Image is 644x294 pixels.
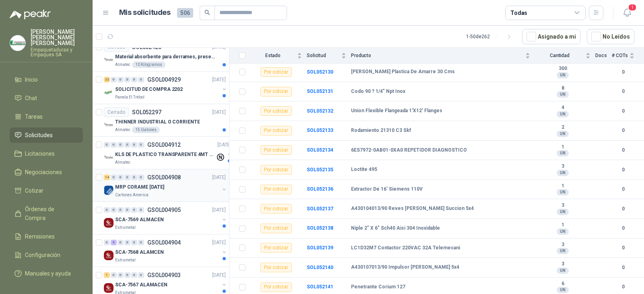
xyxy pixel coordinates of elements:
div: Por cotizar [260,106,292,116]
a: SOL052133 [307,127,333,133]
div: 0 [138,240,144,245]
img: Company Logo [104,88,114,97]
button: Asignado a mi [522,29,580,44]
p: Almatec [115,159,130,166]
div: 0 [104,142,110,148]
div: 0 [111,77,117,82]
p: SOL052426 [132,44,161,50]
a: Inicio [10,72,83,87]
div: 0 [138,77,144,82]
div: 0 [131,142,137,148]
b: 0 [612,146,634,154]
div: 0 [138,207,144,213]
b: 0 [612,88,634,95]
span: Chat [25,94,37,103]
a: CerradoSOL052426[DATE] Company LogoMaterial absorbente para derrames, presentación por kgAlmatec1... [93,39,229,72]
p: [DATE] [212,206,226,214]
div: Por cotizar [260,224,292,233]
div: UN [557,267,569,274]
p: Estrumetal [115,224,136,231]
span: search [204,10,210,15]
b: SOL052135 [307,167,333,173]
b: 0 [612,283,634,291]
a: SOL052136 [307,186,333,192]
b: 0 [612,264,634,271]
b: SOL052139 [307,245,333,251]
b: 3 [535,163,590,170]
b: A430104013/90 Reves [PERSON_NAME] Succion 5x4 [351,206,474,212]
div: 0 [131,77,137,82]
a: Licitaciones [10,146,83,161]
b: 3 [535,202,590,209]
p: Empaquetaduras y Empaques SA [31,47,83,57]
button: 1 [620,6,634,20]
b: Rodamiento 21310 C3 Skf [351,127,411,134]
b: Niple 2" X 6" Sch40 Aisi 304 Inoxidable [351,225,440,232]
span: Manuales y ayuda [25,269,71,278]
div: 0 [131,207,137,213]
b: 0 [612,244,634,252]
div: 0 [124,77,130,82]
div: 1 - 50 de 262 [466,30,516,43]
p: THINNER INDUSTRIAL O CORRIENTE [115,118,200,126]
a: Tareas [10,109,83,124]
b: 2 [535,124,590,131]
p: KLS DE PLASTICO TRANSPARENTE 4MT CAL 4 Y CINTA TRA [115,151,215,158]
div: Por cotizar [260,185,292,194]
a: SOL052130 [307,69,333,75]
th: Cantidad [535,48,595,64]
div: 0 [131,272,137,278]
a: 22 0 0 0 0 0 GSOL004929[DATE] Company LogoSOLICITUD DE COMPRA 2202Panela El Trébol [104,75,227,101]
div: Por cotizar [260,67,292,77]
b: Codo 90 ? 1/4" Npt Inox [351,88,405,95]
b: 4 [535,105,590,111]
p: SCA-7569 ALMACEN [115,216,164,224]
a: SOL052134 [307,147,333,153]
span: 1 [628,4,637,11]
div: Por cotizar [260,204,292,214]
a: 0 0 0 0 0 0 GSOL004905[DATE] Company LogoSCA-7569 ALMACENEstrumetal [104,205,227,231]
a: Configuración [10,247,83,263]
a: Negociaciones [10,164,83,180]
span: Cantidad [535,53,584,58]
a: Cotizar [10,183,83,198]
p: Panela El Trébol [115,94,144,101]
p: GSOL004903 [147,272,181,278]
div: 0 [124,142,130,148]
h1: Mis solicitudes [119,7,171,19]
b: 6ES7972-0AB01-0XA0 REPETIDOR DIAGNOSTICO [351,147,467,154]
b: SOL052140 [307,265,333,270]
img: Company Logo [104,120,114,130]
div: 0 [138,272,144,278]
div: Por cotizar [260,126,292,136]
a: 0 0 0 0 0 0 GSOL004912[DATE] Company LogoKLS DE PLASTICO TRANSPARENTE 4MT CAL 4 Y CINTA TRAAlmatec [104,140,233,166]
b: 0 [612,205,634,213]
b: 300 [535,66,590,72]
b: SOL052132 [307,108,333,114]
div: Por cotizar [260,165,292,175]
div: 0 [104,240,110,245]
b: A430107013/90 Impulsor [PERSON_NAME] 5x4 [351,264,459,271]
img: Company Logo [104,153,114,162]
a: SOL052137 [307,206,333,212]
div: 1 [104,272,110,278]
div: UN [557,287,569,293]
span: Remisiones [25,232,55,241]
th: Docs [595,48,612,64]
b: Union Flexible Flangeada 1'X12' Flanges [351,108,442,114]
div: UN [557,170,569,176]
div: 0 [124,240,130,245]
p: Estrumetal [115,257,136,263]
th: Producto [351,48,535,64]
a: 14 0 0 0 0 0 GSOL004908[DATE] Company LogoMRP CORAME [DATE]Cartones America [104,173,227,198]
div: UN [557,91,569,98]
div: 5 [111,240,117,245]
p: SCA-7568 ALAMCEN [115,249,164,256]
th: Solicitud [307,48,351,64]
p: [DATE] [212,271,226,279]
div: 0 [138,142,144,148]
p: GSOL004912 [147,142,181,148]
